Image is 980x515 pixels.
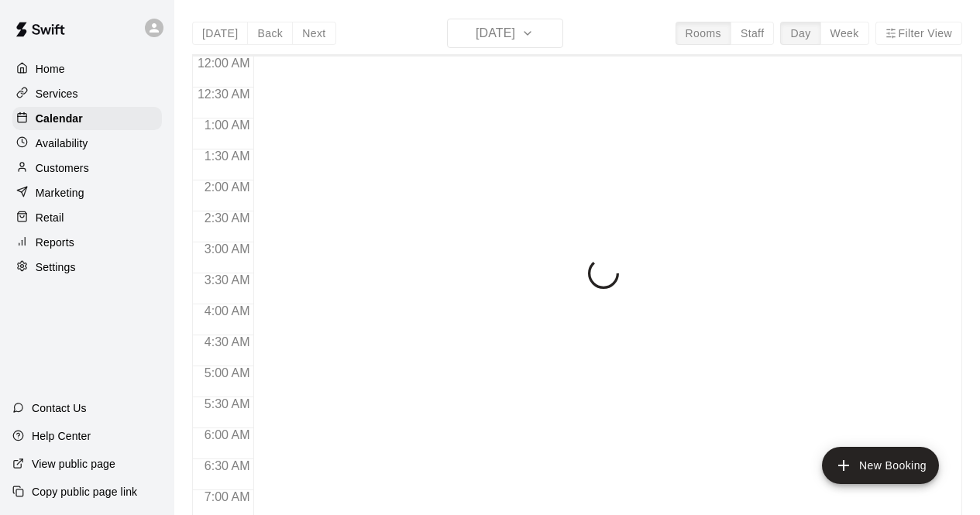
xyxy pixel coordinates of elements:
a: Retail [12,206,162,229]
p: Marketing [36,185,84,201]
p: Help Center [32,428,91,444]
a: Settings [12,256,162,279]
a: Reports [12,231,162,254]
p: Calendar [36,111,83,126]
p: Home [36,61,65,77]
span: 1:30 AM [201,149,254,163]
p: Services [36,86,78,101]
button: add [822,447,939,484]
p: View public page [32,456,115,472]
span: 3:00 AM [201,242,254,256]
span: 2:30 AM [201,211,254,225]
span: 12:30 AM [194,88,254,101]
p: Reports [36,235,74,250]
span: 5:00 AM [201,366,254,379]
span: 4:30 AM [201,335,254,348]
span: 6:30 AM [201,459,254,472]
a: Calendar [12,107,162,130]
p: Contact Us [32,400,87,416]
p: Copy public page link [32,484,137,500]
span: 2:00 AM [201,180,254,194]
p: Retail [36,210,64,225]
span: 1:00 AM [201,118,254,132]
span: 7:00 AM [201,490,254,503]
a: Customers [12,156,162,180]
span: 6:00 AM [201,428,254,441]
p: Availability [36,136,88,151]
p: Settings [36,259,76,275]
span: 3:30 AM [201,273,254,287]
a: Marketing [12,181,162,204]
a: Services [12,82,162,105]
a: Availability [12,132,162,155]
a: Home [12,57,162,81]
span: 4:00 AM [201,304,254,318]
span: 5:30 AM [201,397,254,410]
p: Customers [36,160,89,176]
span: 12:00 AM [194,57,254,70]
